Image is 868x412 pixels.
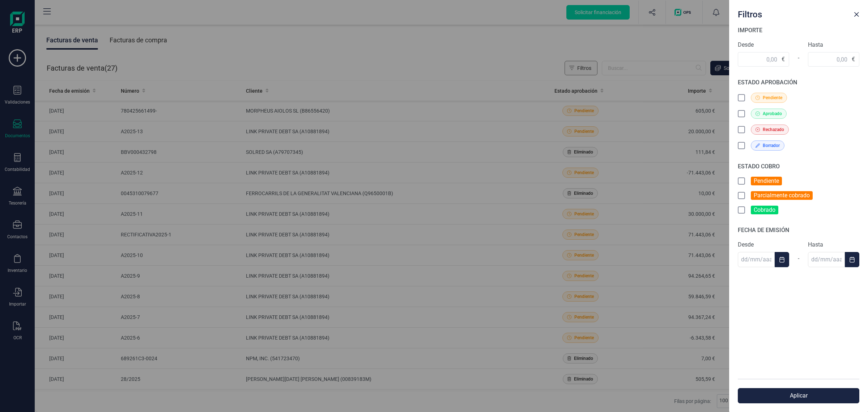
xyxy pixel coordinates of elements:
label: Parcialmente cobrado [751,191,813,200]
div: - [789,49,808,67]
span: € [852,55,855,64]
span: Pendiente [763,94,782,101]
input: 0,00 [808,52,859,67]
input: dd/mm/aaaa [738,252,775,267]
label: Cobrado [751,206,778,214]
span: ESTADO APROBACIÓN [738,79,797,86]
div: - [789,250,808,267]
span: IMPORTE [738,27,762,34]
label: Hasta [808,240,859,249]
span: Rechazado [763,126,784,133]
button: Choose Date [775,252,789,267]
span: € [782,55,785,64]
span: Aprobado [763,110,782,117]
label: Pendiente [751,177,782,185]
label: Desde [738,240,789,249]
input: dd/mm/aaaa [808,252,845,267]
span: FECHA DE EMISIÓN [738,227,789,234]
button: Close [851,9,862,20]
button: Aplicar [738,388,859,403]
div: Filtros [735,6,851,20]
label: Hasta [808,41,859,49]
span: Borrador [763,142,780,149]
input: 0,00 [738,52,789,67]
button: Choose Date [845,252,859,267]
span: ESTADO COBRO [738,163,780,170]
label: Desde [738,41,789,49]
